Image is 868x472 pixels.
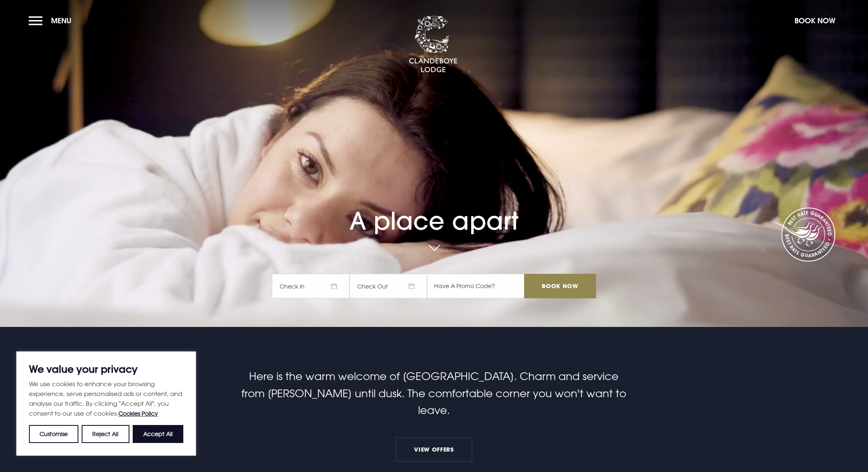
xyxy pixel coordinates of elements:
[396,437,472,462] a: View Offers
[29,364,183,374] p: We value your privacy
[16,351,196,456] div: We value your privacy
[409,16,458,73] img: Clandeboye Lodge
[240,368,628,419] p: Here is the warm welcome of [GEOGRAPHIC_DATA]. Charm and service from [PERSON_NAME] until dusk. T...
[272,178,596,235] h1: A place apart
[524,274,596,298] input: Book Now
[427,274,524,298] input: Have A Promo Code?
[51,16,71,25] span: Menu
[29,379,183,418] p: We use cookies to enhance your browsing experience, serve personalised ads or content, and analys...
[272,274,349,298] span: Check In
[29,425,78,443] button: Customise
[790,12,839,29] button: Book Now
[349,274,427,298] span: Check Out
[82,425,129,443] button: Reject All
[118,410,158,417] a: Cookies Policy
[133,425,183,443] button: Accept All
[29,12,76,29] button: Menu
